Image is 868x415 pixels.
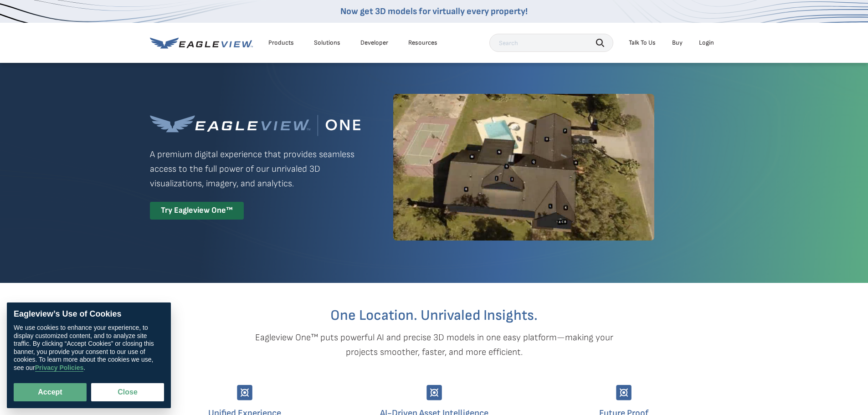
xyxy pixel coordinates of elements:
[237,385,252,400] img: Group-9744.svg
[35,364,84,372] a: Privacy Policies
[672,39,683,47] a: Buy
[150,202,244,220] div: Try Eagleview One™
[629,39,656,47] div: Talk To Us
[489,34,613,52] input: Search
[314,39,340,47] div: Solutions
[14,324,164,372] div: We use cookies to enhance your experience, to display customized content, and to analyze site tra...
[426,385,442,400] img: Group-9744.svg
[268,39,294,47] div: Products
[340,6,528,17] a: Now get 3D models for virtually every property!
[14,309,164,319] div: Eagleview’s Use of Cookies
[157,308,712,323] h2: One Location. Unrivaled Insights.
[150,115,360,136] img: Eagleview One™
[91,383,164,401] button: Close
[699,39,714,47] div: Login
[408,39,437,47] div: Resources
[150,147,360,191] p: A premium digital experience that provides seamless access to the full power of our unrivaled 3D ...
[239,330,629,359] p: Eagleview One™ puts powerful AI and precise 3D models in one easy platform—making your projects s...
[616,385,632,400] img: Group-9744.svg
[360,39,388,47] a: Developer
[14,383,87,401] button: Accept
